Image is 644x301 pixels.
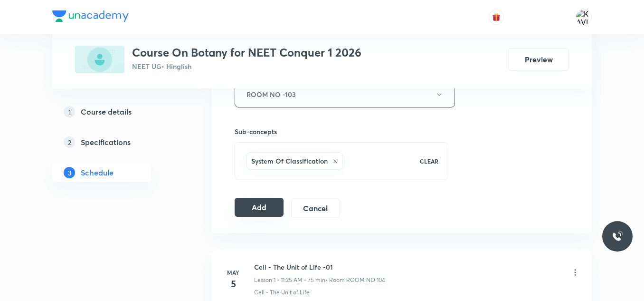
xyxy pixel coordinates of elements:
h5: Specifications [81,136,131,148]
p: NEET UG • Hinglish [132,61,361,71]
p: Cell - The Unit of Life [254,288,310,297]
button: Cancel [291,199,340,218]
img: avatar [492,13,501,21]
img: Company Logo [52,10,129,22]
h6: Cell - The Unit of Life -01 [254,262,385,272]
img: ttu [612,231,623,242]
h6: System Of Classification [251,156,328,166]
p: 2 [64,136,75,148]
h3: Course On Botany for NEET Conquer 1 2026 [132,46,361,59]
button: Add [235,198,284,217]
button: avatar [489,10,504,25]
h5: Course details [81,106,132,117]
h5: Schedule [81,167,114,178]
a: 1Course details [52,102,181,121]
p: 1 [64,106,75,117]
p: • Room ROOM NO 104 [325,276,385,284]
img: KAVITA YADAV [576,9,592,25]
button: ROOM NO -103 [235,81,455,107]
a: Company Logo [52,10,129,24]
a: 2Specifications [52,133,181,152]
p: Lesson 1 • 11:25 AM • 75 min [254,276,325,284]
p: 3 [64,167,75,178]
p: CLEAR [420,157,438,165]
h6: Sub-concepts [235,126,448,136]
img: 2AF37492-6B71-419A-91DA-41FA5B86B88C_plus.png [75,46,124,73]
button: Preview [508,48,569,71]
h4: 5 [224,277,243,291]
h6: May [224,268,243,277]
